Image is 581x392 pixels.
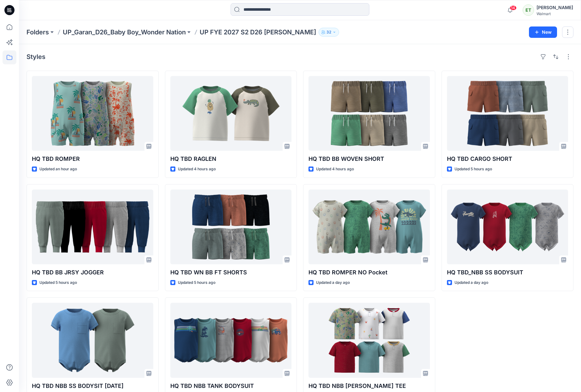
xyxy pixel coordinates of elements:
a: HQ TBD ROMPER [32,76,153,151]
p: UP FYE 2027 S2 D26 [PERSON_NAME] [200,28,316,37]
p: HQ TBD ROMPER NO Pocket [308,268,430,277]
p: Updated 5 hours ago [455,166,492,173]
a: HQ TBD ROMPER NO Pocket [308,190,430,264]
a: HQ TBD RAGLEN [170,76,292,151]
div: ET [523,4,534,16]
p: Updated 5 hours ago [39,279,77,286]
p: HQ TBD CARGO SHORT [447,155,568,163]
a: HQ TBD CARGO SHORT [447,76,568,151]
p: Updated an hour ago [39,166,77,173]
a: HQ TBD NBB TANK BODYSUIT [170,303,292,377]
p: HQ TBD NBB SS BODYSIT [DATE] [32,382,153,390]
p: HQ TBD BB WOVEN SHORT [308,155,430,163]
a: HQ TBD BB JRSY JOGGER [32,190,153,264]
p: HQ TBD BB JRSY JOGGER [32,268,153,277]
button: 32 [319,28,339,37]
p: HQ TBD_NBB SS BODYSUIT [447,268,568,277]
p: Updated 4 hours ago [178,166,216,173]
div: [PERSON_NAME] [537,4,573,11]
p: 32 [326,29,331,36]
a: UP_Garan_D26_Baby Boy_Wonder Nation [63,28,186,37]
p: Updated a day ago [455,279,488,286]
div: Walmart [537,11,573,16]
p: Updated 4 hours ago [316,166,354,173]
a: HQ TBD NBB HENLY TEE [308,303,430,377]
button: New [529,26,557,38]
p: HQ TBD NBB [PERSON_NAME] TEE [308,382,430,390]
h4: Styles [26,53,45,61]
a: HQ TBD WN BB FT SHORTS [170,190,292,264]
p: HQ TBD NBB TANK BODYSUIT [170,382,292,390]
span: 14 [510,5,517,10]
a: HQ TBD BB WOVEN SHORT [308,76,430,151]
a: HQ TBD NBB SS BODYSIT 08.20.25 [32,303,153,377]
p: Updated 5 hours ago [178,279,215,286]
a: HQ TBD_NBB SS BODYSUIT [447,190,568,264]
p: HQ TBD ROMPER [32,155,153,163]
p: HQ TBD WN BB FT SHORTS [170,268,292,277]
p: HQ TBD RAGLEN [170,155,292,163]
a: Folders [26,28,49,37]
p: Updated a day ago [316,279,350,286]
